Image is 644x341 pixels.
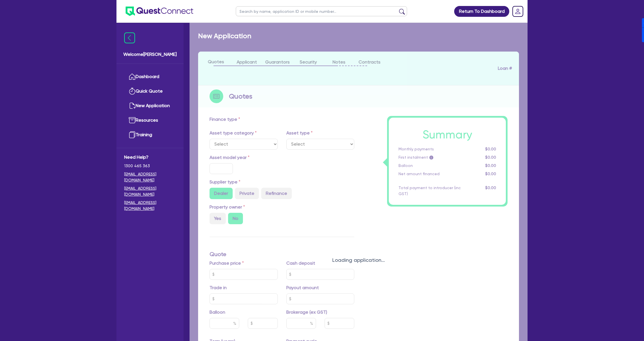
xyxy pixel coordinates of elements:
a: Quick Quote [124,84,176,99]
div: Loading application... [190,256,528,264]
img: new-application [129,102,136,109]
span: 1300 465 363 [124,163,176,169]
input: Search by name, application ID or mobile number... [236,6,407,16]
a: Return To Dashboard [454,6,509,17]
a: New Application [124,99,176,113]
span: Welcome [PERSON_NAME] [123,51,177,58]
a: Dashboard [124,70,176,84]
a: [EMAIL_ADDRESS][DOMAIN_NAME] [124,185,176,197]
a: [EMAIL_ADDRESS][DOMAIN_NAME] [124,200,176,212]
a: [EMAIL_ADDRESS][DOMAIN_NAME] [124,171,176,183]
span: Need Help? [124,154,176,161]
img: icon-menu-close [124,32,135,43]
img: training [129,131,136,138]
img: quest-connect-logo-blue [126,7,193,16]
a: Dropdown toggle [510,4,525,19]
img: quick-quote [129,88,136,95]
img: resources [129,117,136,124]
a: Resources [124,113,176,128]
a: Training [124,128,176,142]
